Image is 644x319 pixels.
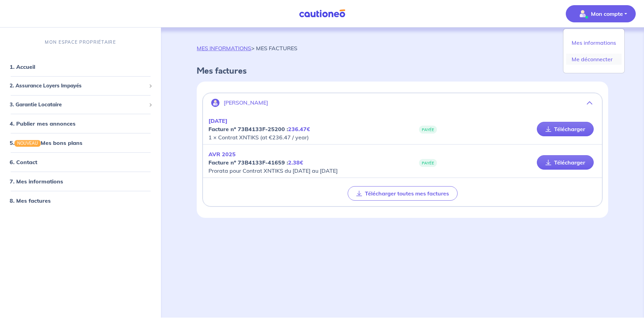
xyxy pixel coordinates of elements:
[537,155,594,170] a: Télécharger
[566,54,622,65] a: Me déconnecter
[537,122,594,136] a: Télécharger
[208,117,402,141] p: 1 × Contrat XNTIKS (at €236.47 / year)
[208,117,227,124] em: [DATE]
[208,151,236,158] em: AVR 2025
[348,186,458,201] button: Télécharger toutes mes factures
[10,178,63,185] a: 7. Mes informations
[208,126,310,132] strong: Facture nº 73B4133F-25200 :
[224,99,268,106] p: [PERSON_NAME]
[197,66,608,76] h4: Mes factures
[10,100,146,108] span: 3. Garantie Locataire
[288,126,310,132] em: 236.47€
[10,120,75,127] a: 4. Publier mes annonces
[3,194,158,208] div: 8. Mes factures
[208,159,303,166] strong: Facture nº 73B4133F-41659 :
[203,95,602,111] button: [PERSON_NAME]
[419,126,437,134] span: PAYÉE
[288,159,303,166] em: 2.38€
[296,9,348,18] img: Cautioneo
[10,159,37,166] a: 6. Contact
[419,159,437,167] span: PAYÉE
[3,174,158,188] div: 7. Mes informations
[3,117,158,130] div: 4. Publier mes annonces
[10,63,35,70] a: 1. Accueil
[197,45,251,52] a: MES INFORMATIONS
[211,99,219,107] img: illu_account.svg
[591,10,623,18] p: Mon compte
[45,39,116,45] p: MON ESPACE PROPRIÉTAIRE
[3,136,158,150] div: 5.NOUVEAUMes bons plans
[3,60,158,74] div: 1. Accueil
[208,150,402,175] p: Prorata pour Contrat XNTIKS du [DATE] au [DATE]
[566,5,636,22] button: illu_account_valid_menu.svgMon compte
[10,82,146,90] span: 2. Assurance Loyers Impayés
[3,155,158,169] div: 6. Contact
[10,139,82,146] a: 5.NOUVEAUMes bons plans
[566,37,622,48] a: Mes informations
[577,8,588,19] img: illu_account_valid_menu.svg
[563,29,625,73] div: illu_account_valid_menu.svgMon compte
[10,197,51,204] a: 8. Mes factures
[3,98,158,111] div: 3. Garantie Locataire
[3,79,158,93] div: 2. Assurance Loyers Impayés
[197,44,297,52] p: > MES FACTURES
